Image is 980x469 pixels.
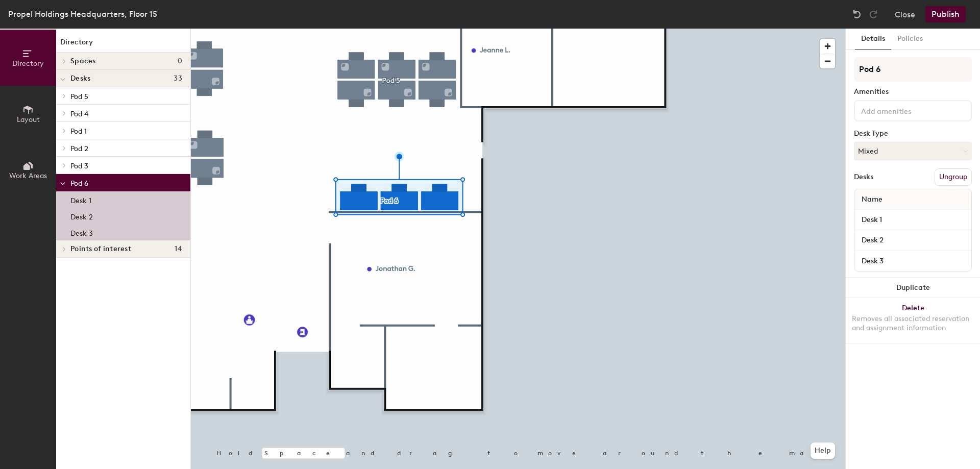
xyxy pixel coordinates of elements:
[17,115,40,124] span: Layout
[70,92,88,101] span: Pod 5
[174,75,182,83] span: 33
[895,6,915,22] button: Close
[855,29,891,50] button: Details
[70,162,88,170] span: Pod 3
[811,442,835,459] button: Help
[70,245,131,253] span: Points of interest
[846,298,980,343] button: DeleteRemoves all associated reservation and assignment information
[70,127,87,136] span: Pod 1
[856,213,969,227] input: Unnamed desk
[178,57,182,65] span: 0
[70,179,88,188] span: Pod 6
[70,144,88,153] span: Pod 2
[935,168,972,186] button: Ungroup
[70,193,91,205] p: Desk 1
[891,29,929,50] button: Policies
[856,190,888,209] span: Name
[70,57,96,65] span: Spaces
[175,245,182,253] span: 14
[70,110,88,118] span: Pod 4
[56,37,190,53] h1: Directory
[70,226,93,238] p: Desk 3
[8,8,157,20] div: Propel Holdings Headquarters, Floor 15
[852,314,974,333] div: Removes all associated reservation and assignment information
[852,9,862,19] img: Undo
[856,233,969,248] input: Unnamed desk
[846,278,980,298] button: Duplicate
[854,88,972,96] div: Amenities
[12,59,44,68] span: Directory
[856,254,969,268] input: Unnamed desk
[859,104,951,116] input: Add amenities
[925,6,966,22] button: Publish
[854,173,873,181] div: Desks
[70,75,90,83] span: Desks
[868,9,878,19] img: Redo
[70,210,93,221] p: Desk 2
[9,171,47,180] span: Work Areas
[854,142,972,160] button: Mixed
[854,130,972,138] div: Desk Type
